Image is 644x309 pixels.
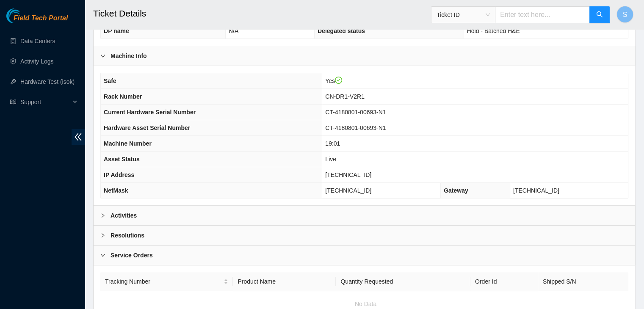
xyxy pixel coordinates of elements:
div: Service Orders [94,246,635,265]
input: Enter text here... [495,6,590,23]
div: Machine Info [94,46,635,66]
span: Safe [104,77,116,84]
span: Ticket ID [437,8,490,21]
b: Service Orders [111,251,153,260]
b: Activities [111,211,137,220]
span: right [100,233,105,238]
span: S [623,9,627,20]
span: search [596,11,603,19]
span: NetMask [104,187,128,194]
span: check-circle [335,77,343,84]
a: Akamai TechnologiesField Tech Portal [6,15,68,26]
span: DP name [104,28,129,34]
button: S [616,6,633,23]
span: Rack Number [104,93,142,100]
span: Current Hardware Serial Number [104,109,196,116]
img: Akamai Technologies [6,8,43,23]
span: [TECHNICAL_ID] [325,187,371,194]
span: right [100,53,105,58]
span: Hardware Asset Serial Number [104,124,190,131]
th: Shipped S/N [538,272,631,291]
span: right [100,253,105,258]
span: Machine Number [104,140,152,147]
span: IP Address [104,171,134,178]
span: right [100,213,105,218]
span: CT-4180801-00693-N1 [325,124,386,131]
span: CN-DR1-V2R1 [325,93,365,100]
span: Live [325,156,336,163]
span: [TECHNICAL_ID] [513,187,559,194]
span: double-left [72,129,85,145]
th: Quantity Requested [336,272,470,291]
span: CT-4180801-00693-N1 [325,109,386,116]
span: Support [20,94,70,110]
b: Resolutions [111,231,144,240]
span: Hold - Batched H&E [467,28,520,34]
b: Machine Info [111,51,147,61]
button: search [589,6,610,23]
div: Activities [94,206,635,225]
div: Resolutions [94,226,635,245]
a: Hardware Test (isok) [20,78,75,85]
span: Gateway [444,187,468,194]
span: 19:01 [325,140,340,147]
span: Asset Status [104,156,140,163]
span: read [10,99,16,105]
span: [TECHNICAL_ID] [325,171,371,178]
span: Delegated status [318,28,365,34]
span: N/A [229,28,238,34]
a: Activity Logs [20,58,54,65]
span: Yes [325,77,342,84]
th: Order Id [470,272,538,291]
th: Product Name [233,272,336,291]
a: Data Centers [20,38,55,44]
span: Field Tech Portal [14,14,68,22]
